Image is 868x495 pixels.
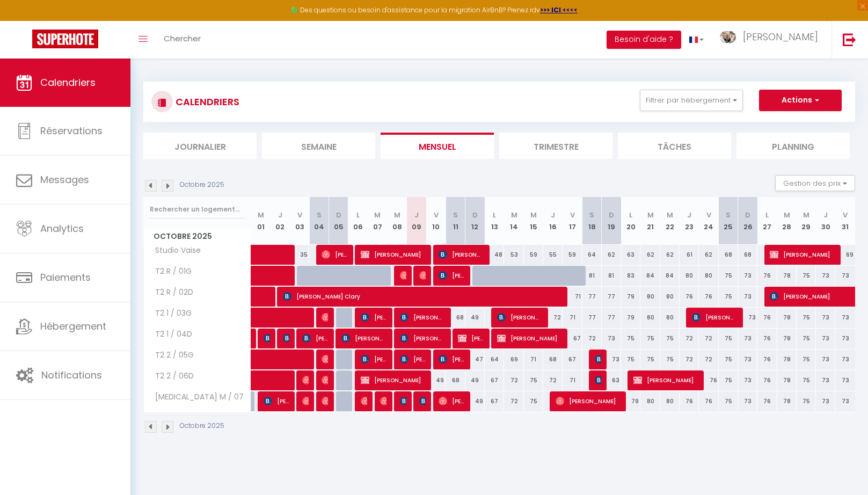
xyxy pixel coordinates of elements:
[699,287,718,307] div: 76
[738,329,757,348] div: 73
[699,370,718,390] div: 76
[145,350,196,361] span: T2 2 / 05G
[400,328,445,348] span: [PERSON_NAME]
[719,245,738,265] div: 68
[368,197,387,245] th: 07
[640,391,660,411] div: 80
[504,391,523,411] div: 72
[278,210,282,220] abbr: J
[777,391,797,411] div: 78
[699,350,718,369] div: 72
[699,391,718,411] div: 76
[699,197,718,245] th: 24
[465,350,485,369] div: 47
[40,271,91,284] span: Paiements
[738,197,757,245] th: 26
[621,287,640,307] div: 79
[738,370,757,390] div: 73
[835,308,855,327] div: 73
[446,308,465,327] div: 68
[835,370,855,390] div: 73
[180,180,224,190] p: Octobre 2025
[621,197,640,245] th: 20
[485,350,504,369] div: 64
[458,328,484,348] span: [PERSON_NAME]
[777,266,797,286] div: 78
[582,287,602,307] div: 77
[757,266,777,286] div: 76
[40,173,89,186] span: Messages
[309,197,329,245] th: 04
[302,391,309,411] span: [PERSON_NAME]
[524,245,543,265] div: 59
[640,245,660,265] div: 62
[381,133,494,159] li: Mensuel
[660,350,680,369] div: 75
[640,266,660,286] div: 84
[640,308,660,327] div: 80
[504,350,523,369] div: 69
[145,266,194,278] span: T2 R / 01G
[738,308,757,327] div: 73
[647,210,654,220] abbr: M
[602,245,621,265] div: 62
[843,210,848,220] abbr: V
[283,286,560,307] span: [PERSON_NAME] Clary
[602,197,621,245] th: 19
[835,197,855,245] th: 31
[736,133,850,159] li: Planning
[680,245,699,265] div: 61
[621,391,640,411] div: 79
[414,210,419,220] abbr: J
[816,350,835,369] div: 73
[757,350,777,369] div: 76
[582,329,602,348] div: 72
[180,421,224,431] p: Octobre 2025
[621,266,640,286] div: 83
[173,90,239,114] h3: CALENDRIERS
[699,245,718,265] div: 62
[356,210,360,220] abbr: L
[156,21,209,59] a: Chercher
[680,287,699,307] div: 76
[563,329,582,348] div: 67
[719,329,738,348] div: 75
[816,308,835,327] div: 73
[563,197,582,245] th: 17
[361,307,386,327] span: [PERSON_NAME]
[660,287,680,307] div: 80
[759,90,842,111] button: Actions
[765,210,769,220] abbr: L
[719,287,738,307] div: 75
[497,307,542,327] span: [PERSON_NAME]
[511,210,517,220] abbr: M
[499,133,612,159] li: Trimestre
[582,266,602,286] div: 81
[317,210,322,220] abbr: S
[680,197,699,245] th: 23
[144,229,251,244] span: Octobre 2025
[621,308,640,327] div: 79
[720,31,736,43] img: ...
[816,329,835,348] div: 73
[602,287,621,307] div: 77
[563,308,582,327] div: 71
[453,210,458,220] abbr: S
[322,370,328,390] span: [PERSON_NAME]
[719,370,738,390] div: 75
[738,245,757,265] div: 68
[40,76,96,89] span: Calendriers
[602,370,621,390] div: 63
[394,210,400,220] abbr: M
[530,210,537,220] abbr: M
[640,329,660,348] div: 75
[446,370,465,390] div: 68
[563,245,582,265] div: 59
[609,210,614,220] abbr: D
[706,210,711,220] abbr: V
[595,349,601,369] span: [PERSON_NAME]
[40,222,84,235] span: Analytics
[504,370,523,390] div: 72
[540,5,578,14] strong: >>> ICI <<<<
[719,197,738,245] th: 25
